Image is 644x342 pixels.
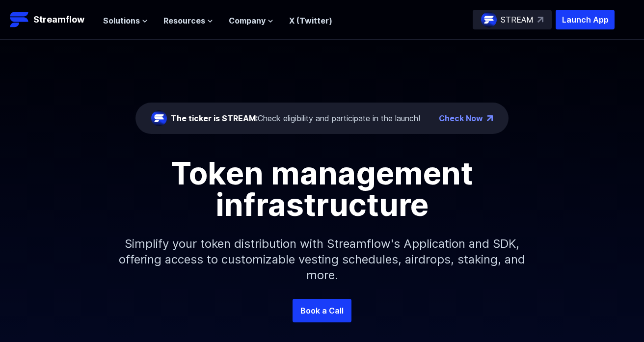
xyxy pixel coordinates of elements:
[111,220,533,299] p: Simplify your token distribution with Streamflow's Application and SDK, offering access to custom...
[163,15,205,26] span: Resources
[487,115,493,121] img: top-right-arrow.png
[33,13,84,26] p: Streamflow
[229,15,266,26] span: Company
[537,17,543,23] img: top-right-arrow.svg
[103,15,148,26] button: Solutions
[10,10,29,29] img: Streamflow Logo
[171,113,258,123] span: The ticker is STREAM:
[481,12,497,27] img: streamflow-logo-circle.png
[473,10,552,29] a: STREAM
[171,112,420,124] div: Check eligibility and participate in the launch!
[293,299,351,322] a: Book a Call
[229,15,273,26] button: Company
[289,16,332,26] a: X (Twitter)
[103,15,140,26] span: Solutions
[439,112,483,124] a: Check Now
[101,158,543,220] h1: Token management infrastructure
[556,10,615,29] button: Launch App
[163,15,213,26] button: Resources
[501,14,534,26] p: STREAM
[10,10,93,29] a: Streamflow
[151,110,167,126] img: streamflow-logo-circle.png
